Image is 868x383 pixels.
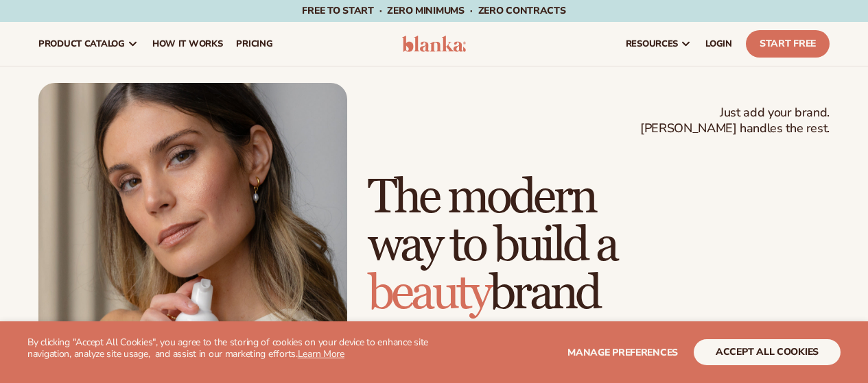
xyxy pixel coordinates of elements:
[298,347,344,360] a: Learn More
[302,4,565,17] span: Free to start · ZERO minimums · ZERO contracts
[567,346,678,359] span: Manage preferences
[145,22,230,66] a: How It Works
[368,174,830,318] h1: The modern way to build a brand
[402,36,467,52] img: logo
[626,38,678,49] span: resources
[567,339,678,365] button: Manage preferences
[152,38,223,49] span: How It Works
[27,337,434,360] p: By clicking "Accept All Cookies", you agree to the storing of cookies on your device to enhance s...
[699,22,739,66] a: LOGIN
[746,30,830,58] a: Start Free
[640,105,830,137] span: Just add your brand. [PERSON_NAME] handles the rest.
[368,264,489,323] span: beauty
[229,22,279,66] a: pricing
[32,22,145,66] a: product catalog
[694,339,841,365] button: accept all cookies
[236,38,272,49] span: pricing
[38,38,125,49] span: product catalog
[705,38,732,49] span: LOGIN
[619,22,699,66] a: resources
